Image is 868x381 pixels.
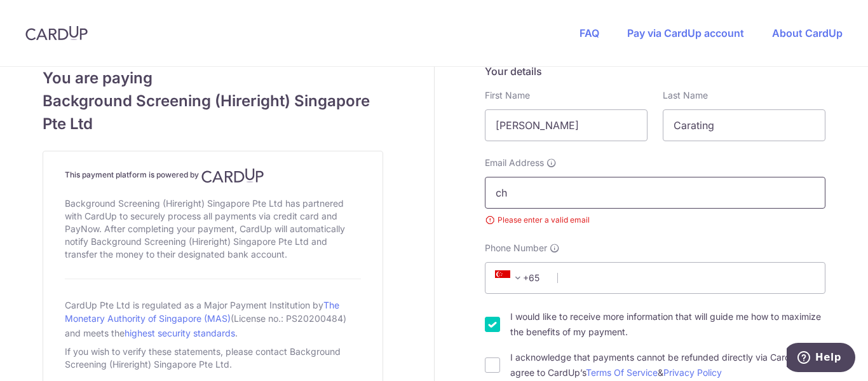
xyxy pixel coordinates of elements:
[787,343,855,375] iframe: Opens a widget where you can find more information
[495,270,526,286] span: +65
[65,195,361,263] div: Background Screening (Hireright) Singapore Pte Ltd has partnered with CardUp to securely process ...
[65,294,361,343] div: CardUp Pte Ltd is regulated as a Major Payment Institution by (License no.: PS20200484) and meets...
[485,156,544,169] span: Email Address
[485,89,530,102] label: First Name
[627,27,744,39] a: Pay via CardUp account
[510,350,825,380] label: I acknowledge that payments cannot be refunded directly via CardUp and agree to CardUp’s &
[485,214,825,226] small: Please enter a valid email
[663,367,722,378] a: Privacy Policy
[65,168,361,183] h4: This payment platform is powered by
[25,25,88,41] img: CardUp
[43,90,383,135] span: Background Screening (Hireright) Singapore Pte Ltd
[580,27,599,39] a: FAQ
[485,177,825,209] input: Email address
[201,168,264,183] img: CardUp
[772,27,843,39] a: About CardUp
[485,109,648,141] input: First name
[510,309,825,340] label: I would like to receive more information that will guide me how to maximize the benefits of my pa...
[65,343,361,373] div: If you wish to verify these statements, please contact Background Screening (Hireright) Singapore...
[663,89,708,102] label: Last Name
[485,64,825,79] h5: Your details
[43,67,383,90] span: You are paying
[586,367,658,378] a: Terms Of Service
[663,109,825,141] input: Last name
[485,242,547,254] span: Phone Number
[491,270,548,286] span: +65
[125,328,235,338] a: highest security standards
